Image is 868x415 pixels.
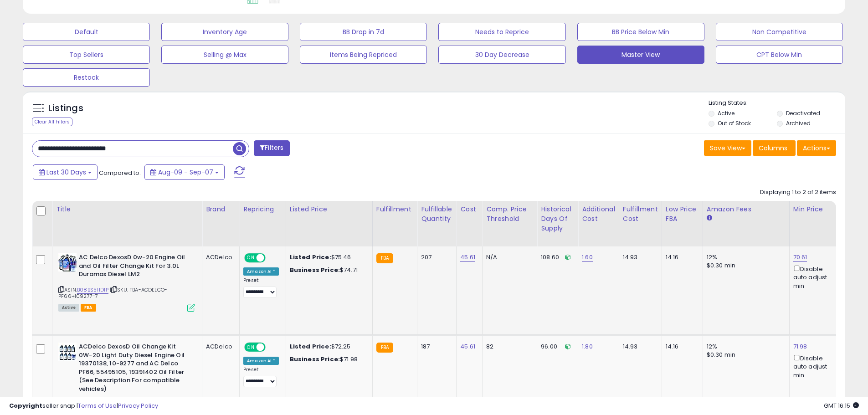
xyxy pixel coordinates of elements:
[245,343,257,351] span: ON
[46,168,86,177] span: Last 30 Days
[753,140,796,156] button: Columns
[290,253,331,261] b: Listed Price:
[718,119,751,127] label: Out of Stock
[716,23,843,41] button: Non Competitive
[300,23,427,41] button: BB Drop in 7d
[58,286,167,300] span: | SKU: FBA-ACDELCO-PF66+109277-7
[206,343,232,351] div: ACDelco
[460,253,475,262] a: 45.61
[707,351,782,359] div: $0.30 min
[376,343,393,353] small: FBA
[421,205,452,224] div: Fulfillable Quantity
[438,23,565,41] button: Needs to Reprice
[33,164,98,180] button: Last 30 Days
[376,205,413,214] div: Fulfillment
[709,99,845,108] p: Listing States:
[79,343,190,395] b: ACDelco DexosD Oil Change Kit 0W-20 Light Duty Diesel Engine Oil 19370138, 10-9277 and AC Delco P...
[460,205,478,214] div: Cost
[486,253,530,261] div: N/A
[118,401,158,410] a: Privacy Policy
[707,214,712,222] small: Amazon Fees.
[161,23,288,41] button: Inventory Age
[760,188,836,197] div: Displaying 1 to 2 of 2 items
[264,254,279,262] span: OFF
[290,343,365,351] div: $72.25
[786,109,820,117] label: Deactivated
[421,253,449,261] div: 207
[707,205,786,214] div: Amazon Fees
[376,253,393,263] small: FBA
[541,205,574,233] div: Historical Days Of Supply
[582,205,615,224] div: Additional Cost
[79,253,190,281] b: AC Delco DexosD 0w-20 Engine Oil and Oil Filter Change Kit For 3.0L Duramax Diesel LM2
[824,401,859,410] span: 2025-10-8 16:15 GMT
[704,140,751,156] button: Save View
[623,343,655,351] div: 14.93
[290,342,331,351] b: Listed Price:
[161,46,288,64] button: Selling @ Max
[793,353,837,379] div: Disable auto adjust min
[99,169,141,177] span: Compared to:
[707,343,782,351] div: 12%
[486,205,533,224] div: Comp. Price Threshold
[460,342,475,351] a: 45.61
[77,286,108,294] a: B08BS5HD1P
[541,343,571,351] div: 96.00
[759,143,787,153] span: Columns
[541,253,571,261] div: 108.60
[290,266,365,274] div: $74.71
[793,205,840,214] div: Min Price
[23,23,150,41] button: Default
[243,277,279,298] div: Preset:
[23,68,150,87] button: Restock
[290,205,369,214] div: Listed Price
[158,168,213,177] span: Aug-09 - Sep-07
[206,205,236,214] div: Brand
[290,355,365,364] div: $71.98
[9,401,42,410] strong: Copyright
[716,46,843,64] button: CPT Below Min
[666,343,696,351] div: 14.16
[264,343,279,351] span: OFF
[793,342,807,351] a: 71.98
[797,140,836,156] button: Actions
[81,304,96,312] span: FBA
[254,140,289,156] button: Filters
[623,205,658,224] div: Fulfillment Cost
[438,46,565,64] button: 30 Day Decrease
[58,253,77,272] img: 51OnzdNPAYL._SL40_.jpg
[666,253,696,261] div: 14.16
[290,266,340,274] b: Business Price:
[577,46,704,64] button: Master View
[793,264,837,290] div: Disable auto adjust min
[243,205,282,214] div: Repricing
[206,253,232,261] div: ACDelco
[300,46,427,64] button: Items Being Repriced
[245,254,257,262] span: ON
[666,205,699,224] div: Low Price FBA
[58,304,79,312] span: All listings currently available for purchase on Amazon
[23,46,150,64] button: Top Sellers
[9,402,158,410] div: seller snap | |
[144,164,225,180] button: Aug-09 - Sep-07
[582,253,593,262] a: 1.60
[48,102,83,115] h5: Listings
[707,261,782,270] div: $0.30 min
[786,119,811,127] label: Archived
[421,343,449,351] div: 187
[486,343,530,351] div: 82
[290,253,365,261] div: $75.46
[623,253,655,261] div: 14.93
[793,253,807,262] a: 70.61
[243,367,279,387] div: Preset:
[58,343,77,361] img: 51zazLTrUsL._SL40_.jpg
[78,401,117,410] a: Terms of Use
[32,118,72,126] div: Clear All Filters
[707,253,782,261] div: 12%
[582,342,593,351] a: 1.80
[243,357,279,365] div: Amazon AI *
[56,205,198,214] div: Title
[290,355,340,364] b: Business Price:
[577,23,704,41] button: BB Price Below Min
[58,253,195,311] div: ASIN:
